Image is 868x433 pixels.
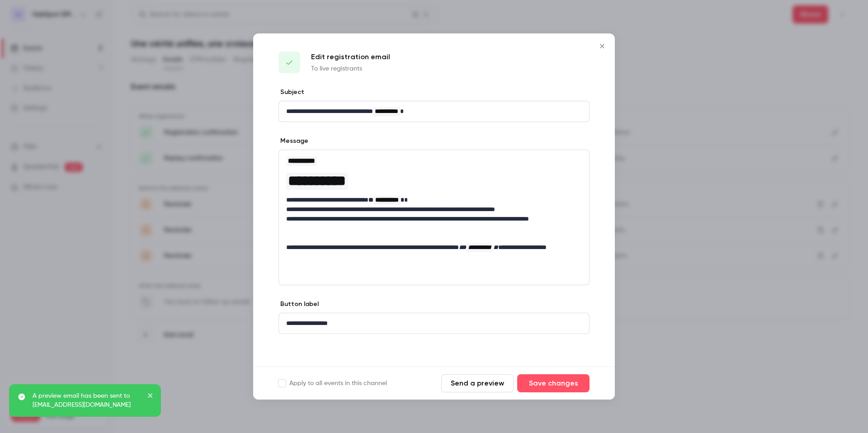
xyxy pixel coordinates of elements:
label: Subject [278,88,304,97]
button: close [147,391,154,402]
button: Save changes [517,374,590,392]
button: Send a preview [441,374,514,392]
p: Edit registration email [311,52,390,62]
p: To live registrants [311,64,390,73]
button: Close [593,37,611,55]
div: editor [279,101,589,122]
div: editor [279,150,589,267]
p: A preview email has been sent to [EMAIL_ADDRESS][DOMAIN_NAME] [33,391,141,409]
div: editor [279,313,589,334]
label: Message [278,136,308,146]
label: Apply to all events in this channel [278,379,387,388]
label: Button label [278,300,319,309]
